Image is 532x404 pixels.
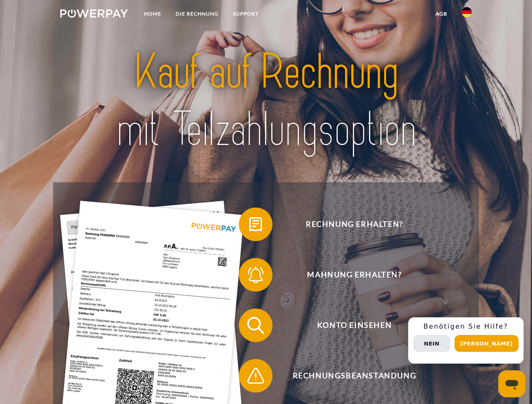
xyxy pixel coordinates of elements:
a: Home [137,6,168,21]
span: Rechnung erhalten? [251,207,457,241]
button: Rechnungsbeanstandung [239,359,458,393]
img: title-powerpay_de.svg [80,40,452,161]
button: Mahnung erhalten? [239,258,458,292]
img: qb_bell.svg [245,264,266,285]
button: Nein [413,335,450,352]
span: Mahnung erhalten? [251,258,457,292]
button: [PERSON_NAME] [454,335,519,352]
h3: Benötigen Sie Hilfe? [413,322,519,331]
div: Schnellhilfe [408,317,524,364]
a: SUPPORT [226,6,266,21]
img: qb_warning.svg [245,365,266,386]
span: Rechnungsbeanstandung [251,359,457,393]
button: Konto einsehen [239,308,458,342]
span: Konto einsehen [251,308,457,342]
a: DIE RECHNUNG [168,6,226,21]
img: qb_search.svg [245,315,266,336]
img: logo-powerpay-white.svg [60,9,128,18]
img: qb_bill.svg [245,214,266,235]
img: de [462,7,472,17]
iframe: Schaltfläche zum Öffnen des Messaging-Fensters [498,370,525,397]
a: agb [428,6,454,21]
button: Rechnung erhalten? [239,207,458,241]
